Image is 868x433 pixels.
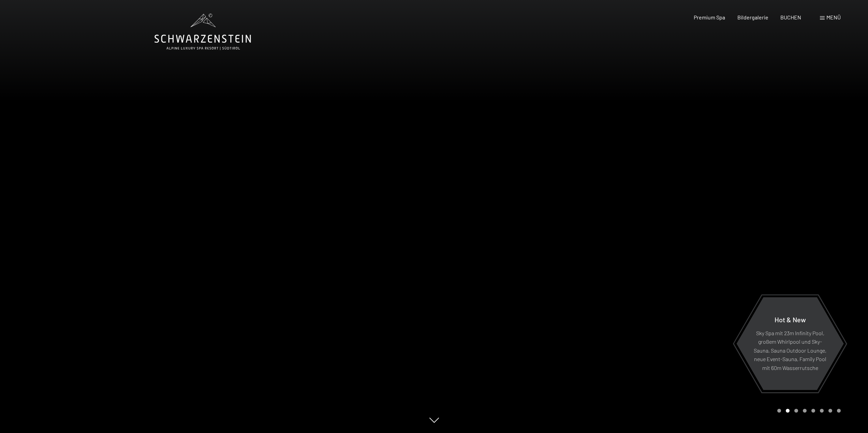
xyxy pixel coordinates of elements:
span: Hot & New [775,315,806,323]
span: Menü [826,14,841,20]
div: Carousel Page 5 [811,409,815,413]
div: Carousel Page 8 [837,409,841,413]
a: Premium Spa [694,14,725,20]
div: Carousel Page 7 [828,409,832,413]
p: Sky Spa mit 23m Infinity Pool, großem Whirlpool und Sky-Sauna, Sauna Outdoor Lounge, neue Event-S... [753,328,827,372]
div: Carousel Pagination [775,409,841,413]
div: Carousel Page 3 [794,409,798,413]
div: Carousel Page 2 (Current Slide) [786,409,790,413]
a: Bildergalerie [737,14,768,20]
div: Carousel Page 6 [820,409,824,413]
a: Hot & New Sky Spa mit 23m Infinity Pool, großem Whirlpool und Sky-Sauna, Sauna Outdoor Lounge, ne... [736,297,844,390]
div: Carousel Page 1 [777,409,781,413]
a: BUCHEN [780,14,801,20]
div: Carousel Page 4 [803,409,807,413]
